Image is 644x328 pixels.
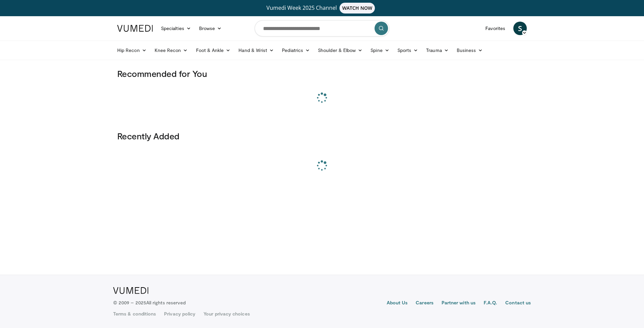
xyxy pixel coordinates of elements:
a: Hip Recon [113,44,151,57]
a: F.A.Q. [484,299,497,307]
a: Vumedi Week 2025 ChannelWATCH NOW [118,3,526,13]
a: Careers [416,299,433,307]
a: Privacy policy [164,310,195,317]
a: Hand & Wrist [234,44,278,57]
a: Specialties [157,22,195,35]
a: Contact us [505,299,531,307]
a: Trauma [422,44,453,57]
input: Search topics, interventions [255,20,389,36]
a: Pediatrics [278,44,314,57]
a: Foot & Ankle [192,44,235,57]
a: About Us [387,299,408,307]
span: WATCH NOW [340,3,375,13]
a: Knee Recon [151,44,192,57]
a: Browse [195,22,226,35]
a: Favorites [481,22,509,35]
h3: Recommended for You [117,68,527,79]
a: Partner with us [442,299,476,307]
a: Spine [366,44,393,57]
img: VuMedi Logo [117,25,153,32]
a: Business [453,44,487,57]
span: All rights reserved [146,300,186,305]
a: Your privacy choices [203,310,250,317]
a: Terms & conditions [113,310,156,317]
a: Shoulder & Elbow [314,44,366,57]
a: S [513,22,527,35]
p: © 2009 – 2025 [113,299,186,306]
img: VuMedi Logo [113,287,149,294]
h3: Recently Added [117,131,527,141]
a: Sports [393,44,422,57]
